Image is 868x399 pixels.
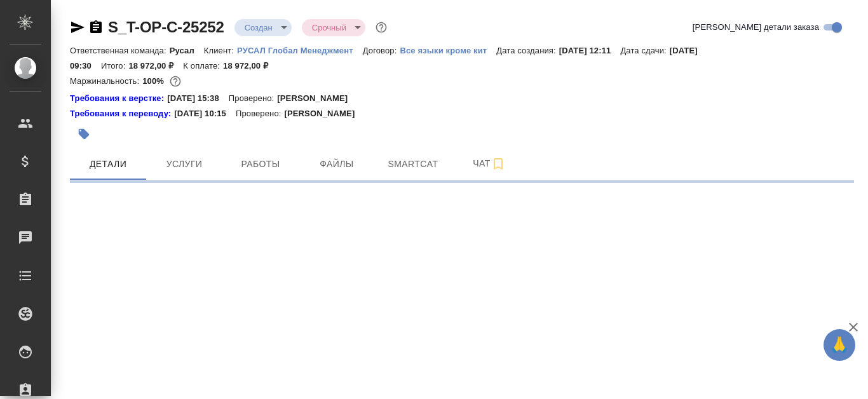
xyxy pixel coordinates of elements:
[229,92,278,105] p: Проверено:
[363,46,400,55] p: Договор:
[230,156,291,172] span: Работы
[204,46,237,55] p: Клиент:
[142,76,167,86] p: 100%
[237,46,363,55] p: РУСАЛ Глобал Менеджмент
[241,22,276,33] button: Создан
[383,156,444,172] span: Smartcat
[306,156,367,172] span: Файлы
[78,156,139,172] span: Детали
[491,156,506,172] svg: Подписаться
[70,20,85,35] button: Скопировать ссылку для ЯМессенджера
[170,46,204,55] p: Русал
[234,19,292,36] div: Создан
[154,156,215,172] span: Услуги
[128,61,183,71] p: 18 972,00 ₽
[167,73,184,90] button: 0.00 RUB;
[277,92,357,105] p: [PERSON_NAME]
[400,46,496,55] p: Все языки кроме кит
[620,46,669,55] p: Дата сдачи:
[824,329,855,361] button: 🙏
[223,61,278,71] p: 18 972,00 ₽
[373,19,390,36] button: Доп статусы указывают на важность/срочность заказа
[829,332,850,358] span: 🙏
[70,120,98,148] button: Добавить тэг
[70,92,167,105] div: Нажми, чтобы открыть папку с инструкцией
[70,46,170,55] p: Ответственная команда:
[108,18,224,36] a: S_T-OP-C-25252
[559,46,621,55] p: [DATE] 12:11
[167,92,229,105] p: [DATE] 15:38
[459,156,520,172] span: Чат
[284,107,364,120] p: [PERSON_NAME]
[693,21,819,34] span: [PERSON_NAME] детали заказа
[88,20,104,35] button: Скопировать ссылку
[237,44,363,55] a: РУСАЛ Глобал Менеджмент
[70,107,174,120] div: Нажми, чтобы открыть папку с инструкцией
[496,46,559,55] p: Дата создания:
[236,107,285,120] p: Проверено:
[183,61,223,71] p: К оплате:
[174,107,236,120] p: [DATE] 10:15
[70,92,167,105] a: Требования к верстке:
[70,76,142,86] p: Маржинальность:
[101,61,128,71] p: Итого:
[308,22,350,33] button: Срочный
[302,19,365,36] div: Создан
[400,44,496,55] a: Все языки кроме кит
[70,107,174,120] a: Требования к переводу:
